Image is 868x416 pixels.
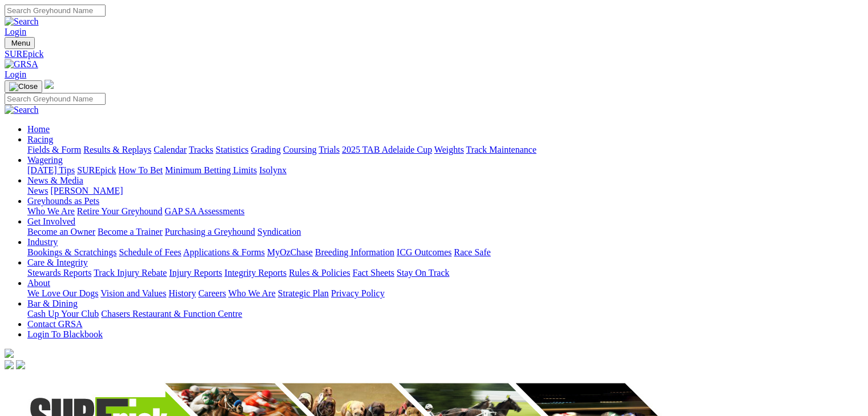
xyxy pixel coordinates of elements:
a: Coursing [283,145,317,154]
a: Applications & Forms [183,247,265,257]
a: Who We Are [27,206,75,216]
a: We Love Our Dogs [27,288,98,298]
a: About [27,278,50,288]
button: Toggle navigation [5,37,35,49]
a: Login [5,70,26,79]
span: Menu [11,39,30,47]
a: Vision and Values [100,288,166,298]
a: Isolynx [259,165,286,175]
img: twitter.svg [16,360,25,369]
a: Privacy Policy [331,288,385,298]
img: Close [9,82,38,91]
img: logo-grsa-white.png [45,80,54,89]
a: 2025 TAB Adelaide Cup [342,145,432,154]
a: Purchasing a Greyhound [165,227,255,236]
a: Track Injury Rebate [94,268,167,278]
a: News & Media [27,176,83,185]
a: Careers [198,288,226,298]
a: Trials [318,145,340,154]
div: News & Media [27,186,863,196]
a: Grading [251,145,281,154]
a: GAP SA Assessments [165,206,245,216]
a: Race Safe [454,247,490,257]
a: How To Bet [119,165,163,175]
a: Calendar [154,145,187,154]
a: Stay On Track [397,268,449,278]
input: Search [5,5,106,17]
a: Bar & Dining [27,299,78,308]
div: Racing [27,145,863,155]
a: Care & Integrity [27,258,88,267]
a: History [168,288,196,298]
a: Who We Are [228,288,276,298]
a: [PERSON_NAME] [50,186,123,195]
a: Schedule of Fees [119,247,181,257]
a: Rules & Policies [289,268,350,278]
a: Cash Up Your Club [27,309,99,319]
img: GRSA [5,59,38,70]
div: Bar & Dining [27,309,863,319]
img: Search [5,105,39,115]
a: Bookings & Scratchings [27,247,116,257]
a: Injury Reports [169,268,222,278]
div: Care & Integrity [27,268,863,278]
img: logo-grsa-white.png [5,349,14,358]
a: Track Maintenance [466,145,536,154]
a: Login [5,27,26,36]
a: SUREpick [77,165,116,175]
a: SUREpick [5,49,863,59]
a: Stewards Reports [27,268,91,278]
a: Fact Sheets [353,268,394,278]
div: Greyhounds as Pets [27,206,863,217]
button: Toggle navigation [5,80,42,93]
a: Industry [27,237,58,247]
a: ICG Outcomes [397,247,451,257]
img: facebook.svg [5,360,14,369]
a: Chasers Restaurant & Function Centre [101,309,242,319]
a: Weights [434,145,464,154]
a: Login To Blackbook [27,329,103,339]
a: Contact GRSA [27,319,82,329]
a: MyOzChase [267,247,313,257]
a: Syndication [257,227,301,236]
div: Industry [27,247,863,258]
a: Statistics [216,145,249,154]
a: Retire Your Greyhound [77,206,163,216]
a: Racing [27,134,53,144]
a: Home [27,124,50,134]
a: News [27,186,48,195]
div: About [27,288,863,299]
a: Integrity Reports [224,268,286,278]
a: Get Involved [27,217,75,226]
a: Breeding Information [315,247,394,257]
img: Search [5,17,39,27]
a: Become an Owner [27,227,95,236]
div: Get Involved [27,227,863,237]
a: Tracks [189,145,213,154]
a: Greyhounds as Pets [27,196,99,206]
div: Wagering [27,165,863,176]
a: Minimum Betting Limits [165,165,257,175]
a: Become a Trainer [98,227,163,236]
a: Wagering [27,155,63,165]
a: Strategic Plan [278,288,329,298]
input: Search [5,93,106,105]
a: Results & Replays [83,145,151,154]
a: Fields & Form [27,145,81,154]
a: [DATE] Tips [27,165,75,175]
